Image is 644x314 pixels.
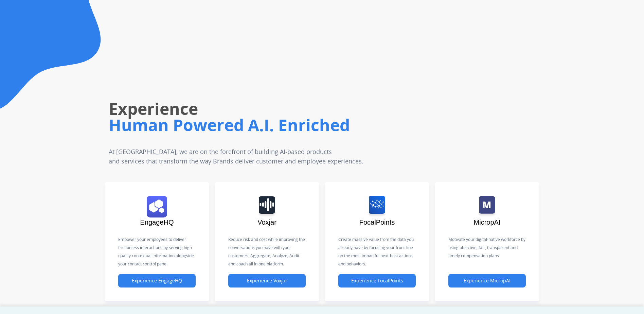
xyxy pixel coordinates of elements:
h1: Human Powered A.I. Enriched [109,114,455,136]
img: logo [369,196,385,217]
a: Experience FocalPoints [338,278,416,284]
img: logo [147,196,167,217]
p: Motivate your digital-native workforce by using objective, fair, transparent and timely compensat... [448,235,526,260]
a: Experience EngageHQ [118,278,196,284]
span: Voxjar [257,219,276,226]
p: Empower your employees to deliver frictionless interactions by serving high quality contextual in... [118,235,196,268]
span: MicropAI [474,219,501,226]
button: Experience FocalPoints [338,274,416,287]
button: Experience MicropAI [448,274,526,287]
p: At [GEOGRAPHIC_DATA], we are on the forefront of building AI-based products and services that tra... [109,147,411,166]
h1: Experience [109,98,455,120]
p: Reduce risk and cost while improving the conversations you have with your customers. Aggregate, A... [228,235,306,268]
button: Experience Voxjar [228,274,306,287]
span: EngageHQ [140,219,174,226]
p: Create massive value from the data you already have by focusing your front-line on the most impac... [338,235,416,268]
span: FocalPoints [359,219,395,226]
button: Experience EngageHQ [118,274,196,287]
img: logo [259,196,275,217]
img: logo [479,196,495,217]
a: Experience MicropAI [448,278,526,284]
a: Experience Voxjar [228,278,306,284]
